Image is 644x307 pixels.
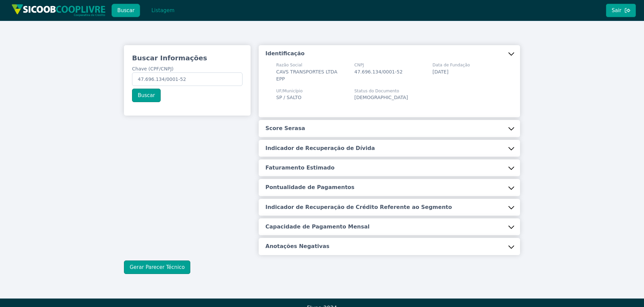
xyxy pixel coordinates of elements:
[265,184,354,191] h5: Pontualidade de Pagamentos
[265,125,305,132] h5: Score Serasa
[354,95,408,100] span: [DEMOGRAPHIC_DATA]
[132,53,243,63] h3: Buscar Informações
[276,69,337,82] span: CAVS TRANSPORTES LTDA EPP
[259,199,520,216] button: Indicador de Recuperação de Crédito Referente ao Segmento
[432,62,470,68] span: Data de Fundação
[259,45,520,62] button: Identificação
[354,88,408,94] span: Status do Documento
[432,69,448,74] span: [DATE]
[606,4,636,17] button: Sair
[259,238,520,255] button: Anotações Negativas
[354,69,402,74] span: 47.696.134/0001-52
[265,164,334,172] h5: Faturamento Estimado
[259,140,520,157] button: Indicador de Recuperação de Dívida
[265,223,369,231] h5: Capacidade de Pagamento Mensal
[259,159,520,176] button: Faturamento Estimado
[265,243,329,250] h5: Anotações Negativas
[354,62,402,68] span: CNPJ
[265,204,452,211] h5: Indicador de Recuperação de Crédito Referente ao Segmento
[265,50,304,57] h5: Identificação
[132,72,243,86] input: Chave (CPF/CNPJ)
[132,66,173,71] span: Chave (CPF/CNPJ)
[259,179,520,196] button: Pontualidade de Pagamentos
[276,88,302,94] span: UF/Município
[11,4,106,17] img: img/sicoob_cooplivre.png
[259,218,520,235] button: Capacidade de Pagamento Mensal
[132,89,161,102] button: Buscar
[111,4,140,17] button: Buscar
[276,62,346,68] span: Razão Social
[276,95,301,100] span: SP / SALTO
[146,4,180,17] button: Listagem
[124,260,190,274] button: Gerar Parecer Técnico
[259,120,520,137] button: Score Serasa
[265,145,375,152] h5: Indicador de Recuperação de Dívida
